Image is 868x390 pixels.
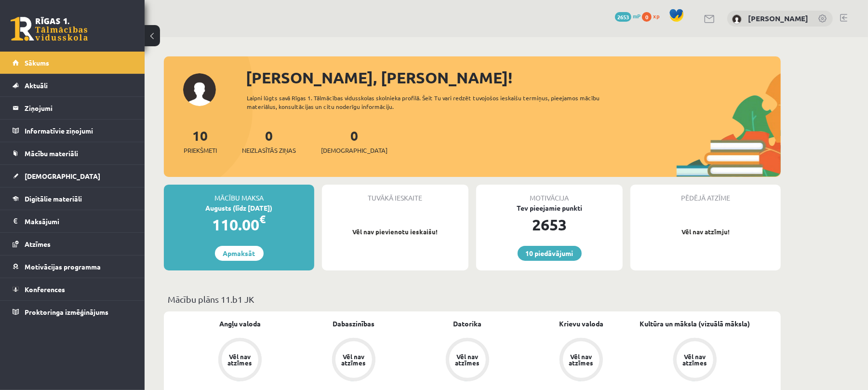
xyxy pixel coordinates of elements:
[25,172,100,180] span: [DEMOGRAPHIC_DATA]
[11,17,88,41] a: Rīgas 1. Tālmācības vidusskola
[411,338,524,383] a: Vēl nav atzīmes
[25,262,101,271] span: Motivācijas programma
[168,293,777,306] p: Mācību plāns 11.b1 JK
[184,146,217,155] span: Priekšmeti
[219,319,261,329] a: Angļu valoda
[13,278,133,300] a: Konferences
[568,353,595,366] div: Vēl nav atzīmes
[340,353,367,366] div: Vēl nav atzīmes
[615,12,631,22] span: 2653
[476,213,623,236] div: 2653
[25,240,51,248] span: Atzīmes
[524,338,638,383] a: Vēl nav atzīmes
[321,127,387,155] a: 0[DEMOGRAPHIC_DATA]
[322,185,468,203] div: Tuvākā ieskaite
[13,74,133,96] a: Aktuāli
[183,338,297,383] a: Vēl nav atzīmes
[25,210,133,232] legend: Maksājumi
[25,149,78,158] span: Mācību materiāli
[559,319,603,329] a: Krievu valoda
[297,338,411,383] a: Vēl nav atzīmes
[215,246,264,261] a: Apmaksāt
[13,301,133,323] a: Proktoringa izmēģinājums
[25,58,49,67] span: Sākums
[25,285,65,294] span: Konferences
[13,97,133,119] a: Ziņojumi
[454,353,481,366] div: Vēl nav atzīmes
[681,353,708,366] div: Vēl nav atzīmes
[164,203,314,213] div: Augusts (līdz [DATE])
[242,127,296,155] a: 0Neizlasītās ziņas
[246,66,781,89] div: [PERSON_NAME], [PERSON_NAME]!
[25,120,133,142] legend: Informatīvie ziņojumi
[25,97,133,119] legend: Ziņojumi
[518,246,582,261] a: 10 piedāvājumi
[13,210,133,232] a: Maksājumi
[333,319,375,329] a: Dabaszinības
[13,142,133,164] a: Mācību materiāli
[454,319,482,329] a: Datorika
[13,233,133,255] a: Atzīmes
[630,185,781,203] div: Pēdējā atzīme
[13,120,133,142] a: Informatīvie ziņojumi
[732,14,742,24] img: Viktorija Borhova
[164,185,314,203] div: Mācību maksa
[247,94,617,111] div: Laipni lūgts savā Rīgas 1. Tālmācības vidusskolas skolnieka profilā. Šeit Tu vari redzēt tuvojošo...
[633,12,641,20] span: mP
[164,213,314,236] div: 110.00
[642,12,652,22] span: 0
[653,12,659,20] span: xp
[13,188,133,210] a: Digitālie materiāli
[184,127,217,155] a: 10Priekšmeti
[640,319,750,329] a: Kultūra un māksla (vizuālā māksla)
[13,165,133,187] a: [DEMOGRAPHIC_DATA]
[615,12,641,20] a: 2653 mP
[13,256,133,278] a: Motivācijas programma
[25,81,48,90] span: Aktuāli
[476,203,623,213] div: Tev pieejamie punkti
[25,194,82,203] span: Digitālie materiāli
[642,12,664,20] a: 0 xp
[476,185,623,203] div: Motivācija
[260,212,266,226] span: €
[242,146,296,155] span: Neizlasītās ziņas
[638,338,752,383] a: Vēl nav atzīmes
[321,146,387,155] span: [DEMOGRAPHIC_DATA]
[13,52,133,74] a: Sākums
[227,353,254,366] div: Vēl nav atzīmes
[25,308,108,316] span: Proktoringa izmēģinājums
[327,227,464,237] p: Vēl nav pievienotu ieskaišu!
[635,227,776,237] p: Vēl nav atzīmju!
[748,13,808,23] a: [PERSON_NAME]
